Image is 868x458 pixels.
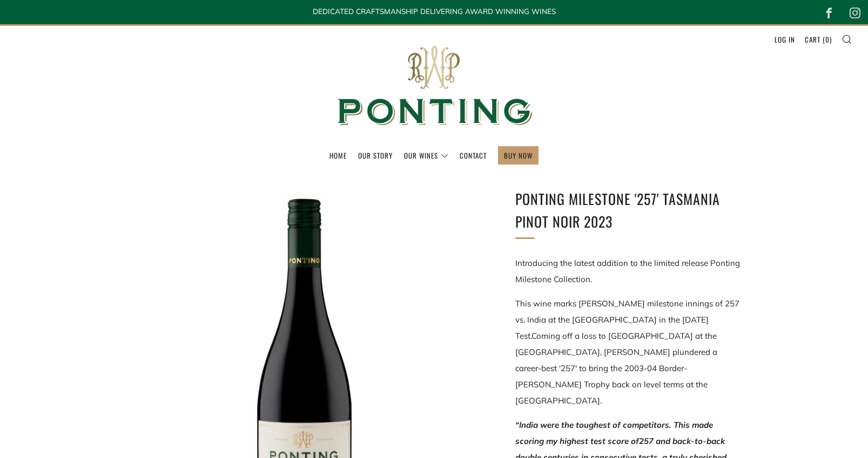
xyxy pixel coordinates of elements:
[515,331,717,406] span: Coming off a loss to [GEOGRAPHIC_DATA] at the [GEOGRAPHIC_DATA], [PERSON_NAME] plundered a career...
[825,34,830,45] span: 0
[504,147,533,164] a: BUY NOW
[326,26,542,146] img: Ponting Wines
[515,296,742,409] p: This wine marks [PERSON_NAME] milestone innings of 257 vs. India at the [GEOGRAPHIC_DATA] in the ...
[805,31,832,48] a: Cart (0)
[775,31,795,48] a: Log in
[515,420,713,446] em: “India were the toughest of competitors. This made scoring my highest test score of
[358,147,393,164] a: Our Story
[515,188,742,233] h1: Ponting Milestone '257' Tasmania Pinot Noir 2023
[515,255,742,288] p: Introducing the latest addition to the limited release Ponting Milestone Collection.
[460,147,487,164] a: Contact
[404,147,448,164] a: Our Wines
[329,147,347,164] a: Home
